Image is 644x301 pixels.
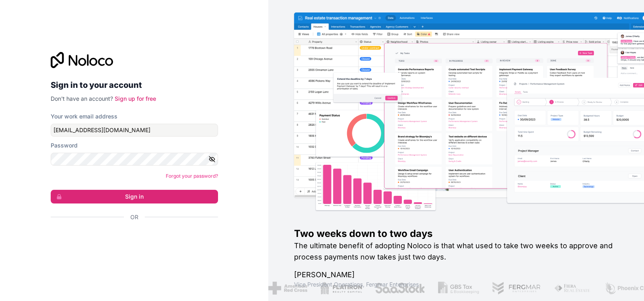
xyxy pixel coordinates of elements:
[166,173,218,179] a: Forgot your password?
[51,124,218,137] input: Email address
[51,141,78,149] label: Password
[51,190,218,203] button: Sign in
[47,230,216,248] iframe: Botón Iniciar sesión con Google
[294,269,618,280] h1: [PERSON_NAME]
[268,282,307,295] img: /assets/american-red-cross-BAupjrZR.png
[294,240,618,263] h2: The ultimate benefit of adopting Noloco is that what used to take two weeks to approve and proces...
[51,78,218,92] h2: Sign in to your account
[51,95,113,102] span: Don't have an account?
[130,213,138,221] span: Or
[294,280,618,289] h1: Vice President Operations , Fergmar Enterprises
[294,227,618,240] h1: Two weeks down to two days
[51,112,117,120] label: Your work email address
[115,95,156,102] a: Sign up for free
[51,153,218,166] input: Password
